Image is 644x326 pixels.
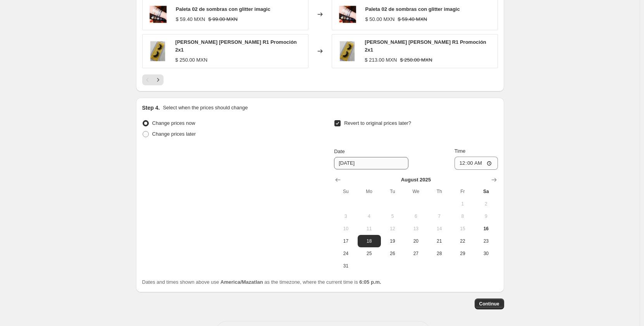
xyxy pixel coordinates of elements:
[334,210,357,223] button: Sunday August 3 2025
[361,226,378,232] span: 11
[477,238,494,244] span: 23
[361,213,378,219] span: 4
[430,213,448,219] span: 7
[381,247,404,260] button: Tuesday August 26 2025
[358,235,381,247] button: Monday August 18 2025
[474,198,498,210] button: Saturday August 2 2025
[384,226,401,232] span: 12
[146,3,170,26] img: paleta-02-de-glitter-imagic_80x.jpg
[400,57,432,63] span: $ 250.00 MXN
[208,16,238,22] span: $ 99.00 MXN
[427,235,451,247] button: Thursday August 21 2025
[365,6,460,12] span: Paleta 02 de sombras con glitter imagic
[477,201,494,207] span: 2
[381,235,404,247] button: Tuesday August 19 2025
[334,185,357,198] th: Sunday
[334,235,357,247] button: Sunday August 17 2025
[427,247,451,260] button: Thursday August 28 2025
[384,250,401,257] span: 26
[451,223,474,235] button: Friday August 15 2025
[334,157,408,169] input: 8/16/2025
[153,74,164,85] button: Next
[358,185,381,198] th: Monday
[404,235,427,247] button: Wednesday August 20 2025
[359,279,381,285] b: 6:05 p.m.
[398,16,427,22] span: $ 59.40 MXN
[407,226,424,232] span: 13
[451,198,474,210] button: Friday August 1 2025
[337,250,354,257] span: 24
[176,6,270,12] span: Paleta 02 de sombras con glitter imagic
[334,260,357,272] button: Sunday August 31 2025
[451,247,474,260] button: Friday August 29 2025
[381,185,404,198] th: Tuesday
[475,298,504,309] button: Continue
[337,238,354,244] span: 17
[336,3,359,26] img: paleta-02-de-glitter-imagic_80x.jpg
[479,301,499,307] span: Continue
[337,213,354,219] span: 3
[220,279,263,285] b: America/Mazatlan
[474,223,498,235] button: Today Saturday August 16 2025
[361,238,378,244] span: 18
[337,263,354,269] span: 31
[489,174,499,185] button: Show next month, September 2025
[175,57,207,63] span: $ 250.00 MXN
[152,120,195,126] span: Change prices now
[407,238,424,244] span: 20
[454,226,471,232] span: 15
[454,201,471,207] span: 1
[358,223,381,235] button: Monday August 11 2025
[451,210,474,223] button: Friday August 8 2025
[404,247,427,260] button: Wednesday August 27 2025
[384,238,401,244] span: 19
[381,223,404,235] button: Tuesday August 12 2025
[334,223,357,235] button: Sunday August 10 2025
[407,188,424,195] span: We
[430,250,448,257] span: 28
[430,188,448,195] span: Th
[334,247,357,260] button: Sunday August 24 2025
[142,74,164,85] nav: Pagination
[175,39,296,53] span: [PERSON_NAME] [PERSON_NAME] R1 Promoción 2x1
[176,16,205,22] span: $ 59.40 MXN
[454,250,471,257] span: 29
[477,213,494,219] span: 9
[451,235,474,247] button: Friday August 22 2025
[474,247,498,260] button: Saturday August 30 2025
[337,188,354,195] span: Su
[474,210,498,223] button: Saturday August 9 2025
[365,16,395,22] span: $ 50.00 MXN
[381,210,404,223] button: Tuesday August 5 2025
[142,104,160,112] h2: Step 4.
[430,226,448,232] span: 14
[477,188,494,195] span: Sa
[407,250,424,257] span: 27
[336,40,359,63] img: pestana-mink-r02_80x.jpg
[361,250,378,257] span: 25
[427,223,451,235] button: Thursday August 14 2025
[474,185,498,198] th: Saturday
[404,223,427,235] button: Wednesday August 13 2025
[152,131,196,137] span: Change prices later
[384,213,401,219] span: 5
[365,39,486,53] span: [PERSON_NAME] [PERSON_NAME] R1 Promoción 2x1
[361,188,378,195] span: Mo
[407,213,424,219] span: 6
[477,226,494,232] span: 16
[474,235,498,247] button: Saturday August 23 2025
[454,213,471,219] span: 8
[451,185,474,198] th: Friday
[358,247,381,260] button: Monday August 25 2025
[337,226,354,232] span: 10
[455,148,465,154] span: Time
[334,148,344,154] span: Date
[454,238,471,244] span: 22
[146,40,169,63] img: pestana-mink-r02_80x.jpg
[430,238,448,244] span: 21
[332,174,343,185] button: Show previous month, July 2025
[358,210,381,223] button: Monday August 4 2025
[404,210,427,223] button: Wednesday August 6 2025
[142,279,381,285] span: Dates and times shown above use as the timezone, where the current time is
[404,185,427,198] th: Wednesday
